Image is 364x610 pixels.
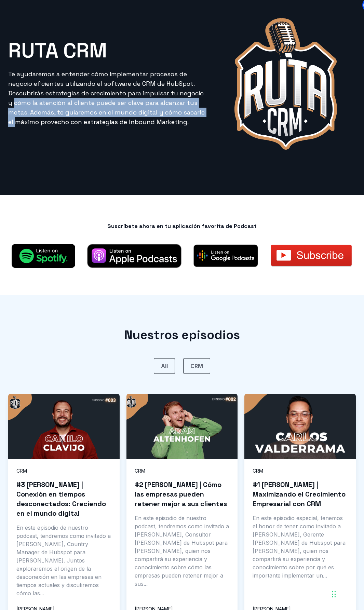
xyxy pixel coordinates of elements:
[8,328,356,342] h2: Nuestros episodios
[135,514,230,588] p: En este episodio de nuestro podcast, tendremos como invitado a [PERSON_NAME], Consultor [PERSON_N...
[135,480,230,509] h3: #2 [PERSON_NAME] | Cómo las empresas pueden retener mejor a sus clientes
[234,18,337,150] img: rutacrm-logo
[154,358,175,374] a: All
[8,394,120,459] img: #3 Camilo Clavijo | Conexión en tiempos desconectados: Creciendo en el mundo digital
[126,394,238,459] img: #2 Adam Altenhofen | Cómo las empresas pueden retener mejor a sus clientes
[253,514,348,580] p: En este episodio especial, tenemos el honor de tener como invitado a [PERSON_NAME], Gerente [PERS...
[87,244,181,268] img: applepodcast
[330,577,364,610] iframe: Chat Widget
[16,480,111,597] a: #3 [PERSON_NAME] | Conexión en tiempos desconectados: Creciendo en el mundo digital En este episo...
[332,584,336,605] div: Arrastrar
[193,244,258,268] img: Google Podcasts
[8,69,207,127] p: Te ayudaremos a entender cómo implementar procesos de negocio eficientes utilizando el software d...
[253,480,348,509] h3: #1 [PERSON_NAME] | Maximizando el Crecimiento Empresarial con CRM
[8,41,207,61] h1: RUTA CRM
[270,244,353,268] img: 5841c939a6515b1e0ad75aad
[253,468,263,474] a: CRM
[135,480,230,588] a: #2 [PERSON_NAME] | Cómo las empresas pueden retener mejor a sus clientes En este episodio de nues...
[183,358,210,374] a: CRM
[8,222,356,230] h2: Suscríbete ahora en tu aplicación favorita de Podcast
[330,577,364,610] div: Widget de chat
[253,480,348,580] a: #1 [PERSON_NAME] | Maximizando el Crecimiento Empresarial con CRM En este episodio especial, tene...
[16,468,27,474] a: CRM
[16,524,111,597] p: En este episodio de nuestro podcast, tendremos como invitado a [PERSON_NAME], Country Manager de ...
[244,394,356,459] img: #1 Carlos Valderrama | Maximizando el Crecimiento Empresarial con CRM
[12,244,75,268] img: Spotify Podcasts
[135,468,145,474] a: CRM
[16,480,111,518] h3: #3 [PERSON_NAME] | Conexión en tiempos desconectados: Creciendo en el mundo digital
